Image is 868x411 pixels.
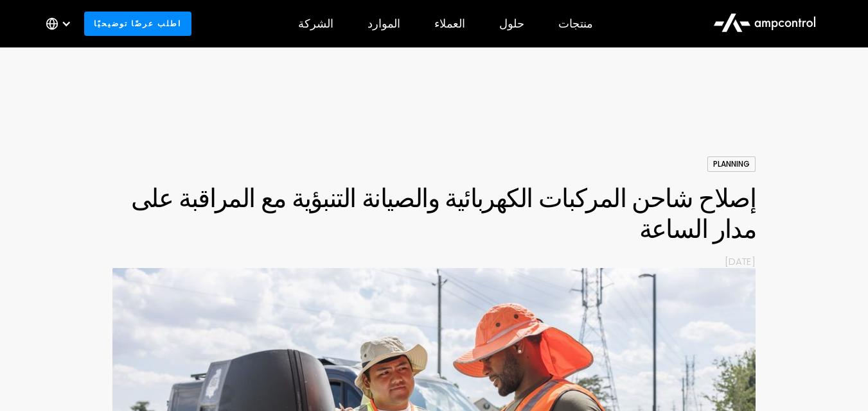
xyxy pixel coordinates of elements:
[558,17,593,31] div: منتجات
[499,17,524,31] div: حلول
[84,12,191,35] a: اطلب عرضًا توضيحيًا
[434,17,465,31] div: العملاء
[112,255,756,268] p: [DATE]
[298,17,333,31] div: الشركة
[112,183,756,244] h1: إصلاح شاحن المركبات الكهربائية والصيانة التنبؤية مع المراقبة على مدار الساعة
[368,17,400,31] div: الموارد
[707,156,756,172] div: Planning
